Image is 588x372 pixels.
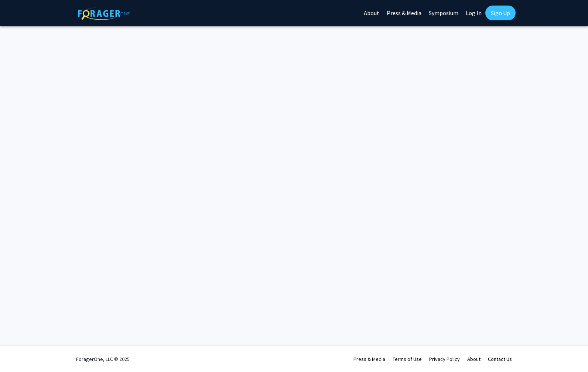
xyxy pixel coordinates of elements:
[353,356,385,362] a: Press & Media
[488,356,512,362] a: Contact Us
[393,356,422,362] a: Terms of Use
[467,356,481,362] a: About
[76,346,130,372] div: ForagerOne, LLC © 2025
[78,7,130,20] img: ForagerOne Logo
[485,6,516,20] a: Sign Up
[429,356,460,362] a: Privacy Policy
